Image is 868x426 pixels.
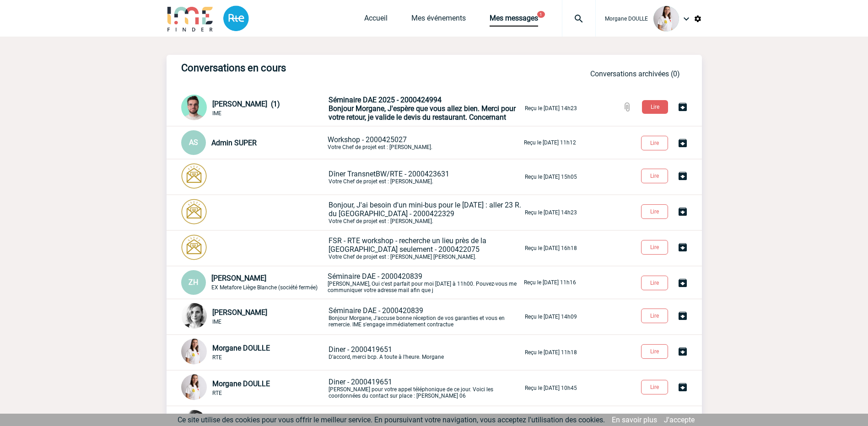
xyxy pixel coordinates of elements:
[653,6,679,32] img: 130205-0.jpg
[181,103,577,112] a: [PERSON_NAME] (1) IME Séminaire DAE 2025 - 2000424994Bonjour Morgane, J'espère que vous allez bie...
[641,169,668,183] button: Lire
[181,339,327,366] div: Conversation commune : Client - Fournisseur - Agence
[329,345,392,354] span: Diner - 2000419651
[537,11,545,18] button: 1
[329,170,523,185] p: Votre Chef de projet est : [PERSON_NAME].
[525,349,577,356] p: Reçu le [DATE] 11h18
[212,319,221,325] span: IME
[211,284,318,291] span: EX Metafore Liège Blanche (société fermée)
[329,306,423,315] span: Séminaire DAE - 2000420839
[677,346,688,357] img: Archiver la conversation
[328,135,522,150] p: Votre Chef de projet est : [PERSON_NAME].
[211,274,266,282] span: [PERSON_NAME]
[329,306,523,328] p: Bonjour Morgane, J'accuse bonne réception de vos garanties et vous en remercie. IME s'engage immé...
[590,69,680,78] a: Conversations archivées (0)
[181,95,207,120] img: 121547-2.png
[181,339,207,364] img: 130205-0.jpg
[677,170,688,181] img: Archiver la conversation
[181,199,327,226] div: Conversation privée : Client - Agence
[181,172,577,181] a: Dîner TransnetBW/RTE - 2000423631Votre Chef de projet est : [PERSON_NAME]. Reçu le [DATE] 15h05
[181,208,577,216] a: Bonjour, J'ai besoin d'un mini-bus pour le [DATE] : aller 23 R. du [GEOGRAPHIC_DATA] - 2000422329...
[634,138,677,147] a: Lire
[212,344,270,352] span: Morgane DOULLE
[525,174,577,180] p: Reçu le [DATE] 15h05
[181,312,577,320] a: [PERSON_NAME] IME Séminaire DAE - 2000420839Bonjour Morgane, J'accuse bonne réception de vos gara...
[524,279,576,286] p: Reçu le [DATE] 11h16
[641,240,668,255] button: Lire
[329,236,486,254] span: FSR - RTE workshop - recherche un lieu près de la [GEOGRAPHIC_DATA] seulement - 2000422075
[329,170,449,178] span: Dîner TransnetBW/RTE - 2000423631
[634,242,677,251] a: Lire
[677,138,688,149] img: Archiver la conversation
[634,311,677,319] a: Lire
[634,382,677,391] a: Lire
[181,347,577,356] a: Morgane DOULLE RTE Diner - 2000419651D'accord, merci bcp. A toute à l'heure. Morgane Reçu le [DAT...
[525,314,577,320] p: Reçu le [DATE] 14h09
[181,374,207,400] img: 130205-0.jpg
[329,201,523,224] p: Votre Chef de projet est : [PERSON_NAME].
[212,308,267,317] span: [PERSON_NAME]
[634,346,677,355] a: Lire
[181,243,577,252] a: FSR - RTE workshop - recherche un lieu près de la [GEOGRAPHIC_DATA] seulement - 2000422075Votre C...
[641,309,668,323] button: Lire
[329,96,442,104] span: Séminaire DAE 2025 - 2000424994
[181,383,577,392] a: Morgane DOULLE RTE Diner - 2000419651[PERSON_NAME] pour votre appel téléphonique de ce jour. Voic...
[525,105,577,112] p: Reçu le [DATE] 14h23
[329,236,523,260] p: Votre Chef de projet est : [PERSON_NAME] [PERSON_NAME].
[181,62,456,74] h3: Conversations en cours
[641,344,668,359] button: Lire
[181,270,326,295] div: Conversation commune : Client - Fournisseur - Agence
[635,102,677,111] a: Lire
[641,276,668,290] button: Lire
[167,5,214,32] img: IME-Finder
[524,139,576,146] p: Reçu le [DATE] 11h12
[664,415,695,424] a: J'accepte
[677,206,688,217] img: Archiver la conversation
[181,303,327,330] div: Conversation privée : Client - Agence
[181,199,207,224] img: photonotifcontact.png
[181,95,327,122] div: Conversation privée : Client - Agence
[329,378,392,386] span: Diner - 2000419651
[677,310,688,321] img: Archiver la conversation
[605,16,648,22] span: Morgane DOULLE
[329,104,516,122] span: Bonjour Morgane, J'espère que vous allez bien. Merci pour votre retour, je valide le devis du res...
[677,382,688,393] img: Archiver la conversation
[212,379,270,388] span: Morgane DOULLE
[634,278,677,287] a: Lire
[364,14,388,27] a: Accueil
[677,242,688,253] img: Archiver la conversation
[181,234,207,260] img: photonotifcontact.png
[411,14,466,27] a: Mes événements
[189,278,198,287] span: ZH
[641,136,668,150] button: Lire
[212,100,280,108] span: [PERSON_NAME] (1)
[634,207,677,215] a: Lire
[211,138,257,147] span: Admin SUPER
[181,163,327,191] div: Conversation privée : Client - Agence
[612,415,657,424] a: En savoir plus
[181,374,327,402] div: Conversation commune : Client - Fournisseur - Agence
[181,277,576,286] a: ZH [PERSON_NAME] EX Metafore Liège Blanche (société fermée) Séminaire DAE - 2000420839[PERSON_NAM...
[328,272,522,293] p: [PERSON_NAME], Oui c'est parfait pour moi [DATE] à 11h00. Pouvez-vous me communiquer votre adress...
[212,110,221,117] span: IME
[525,385,577,391] p: Reçu le [DATE] 10h45
[677,101,688,112] img: Archiver la conversation
[328,272,422,281] span: Séminaire DAE - 2000420839
[181,234,327,262] div: Conversation privée : Client - Agence
[525,209,577,216] p: Reçu le [DATE] 14h23
[642,100,668,114] button: Lire
[181,163,207,189] img: photonotifcontact.png
[329,378,523,399] p: [PERSON_NAME] pour votre appel téléphonique de ce jour. Voici les coordonnées du contact sur plac...
[329,345,523,360] p: D'accord, merci bcp. A toute à l'heure. Morgane
[525,245,577,251] p: Reçu le [DATE] 16h18
[329,201,521,218] span: Bonjour, J'ai besoin d'un mini-bus pour le [DATE] : aller 23 R. du [GEOGRAPHIC_DATA] - 2000422329
[641,380,668,394] button: Lire
[181,130,326,155] div: Conversation privée : Client - Agence
[677,277,688,288] img: Archiver la conversation
[212,390,222,396] span: RTE
[634,171,677,180] a: Lire
[181,303,207,329] img: 103019-1.png
[329,413,392,422] span: Diner - 2000419651
[189,138,198,147] span: AS
[328,135,407,144] span: Workshop - 2000425027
